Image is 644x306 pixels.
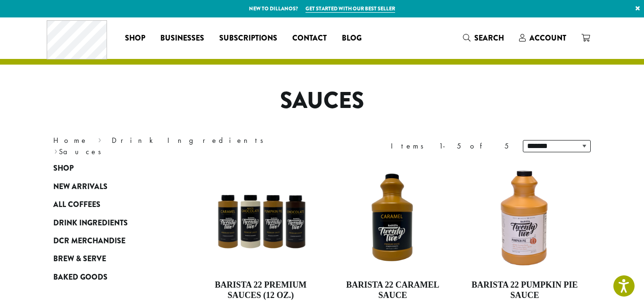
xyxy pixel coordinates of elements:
[342,33,362,44] span: Blog
[53,268,166,286] a: Baked Goods
[53,199,100,211] span: All Coffees
[292,33,327,44] span: Contact
[391,141,509,152] div: Items 1-5 of 5
[53,163,74,174] span: Shop
[125,33,145,44] span: Shop
[53,135,308,157] nav: Breadcrumb
[53,135,88,145] a: Home
[53,214,166,232] a: Drink Ingredients
[206,164,315,273] img: B22SauceSqueeze_All-300x300.png
[53,253,106,265] span: Brew & Serve
[54,143,58,157] span: ›
[53,217,128,229] span: Drink Ingredients
[53,196,166,214] a: All Coffees
[53,272,107,283] span: Baked Goods
[53,178,166,196] a: New Arrivals
[455,30,512,46] a: Search
[53,181,107,193] span: New Arrivals
[339,164,447,273] img: B22-Caramel-Sauce_Stock-e1709240861679.png
[160,33,204,44] span: Businesses
[339,280,447,300] h4: Barista 22 Caramel Sauce
[117,31,153,46] a: Shop
[305,5,395,13] a: Get started with our best seller
[53,250,166,268] a: Brew & Serve
[471,280,579,300] h4: Barista 22 Pumpkin Pie Sauce
[529,33,566,43] span: Account
[219,33,277,44] span: Subscriptions
[53,159,166,177] a: Shop
[53,235,125,247] span: DCR Merchandise
[112,135,270,145] a: Drink Ingredients
[46,87,598,115] h1: Sauces
[98,132,101,146] span: ›
[206,280,315,300] h4: Barista 22 Premium Sauces (12 oz.)
[474,33,504,43] span: Search
[53,232,166,250] a: DCR Merchandise
[471,164,579,273] img: DP3239.64-oz.01.default.png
